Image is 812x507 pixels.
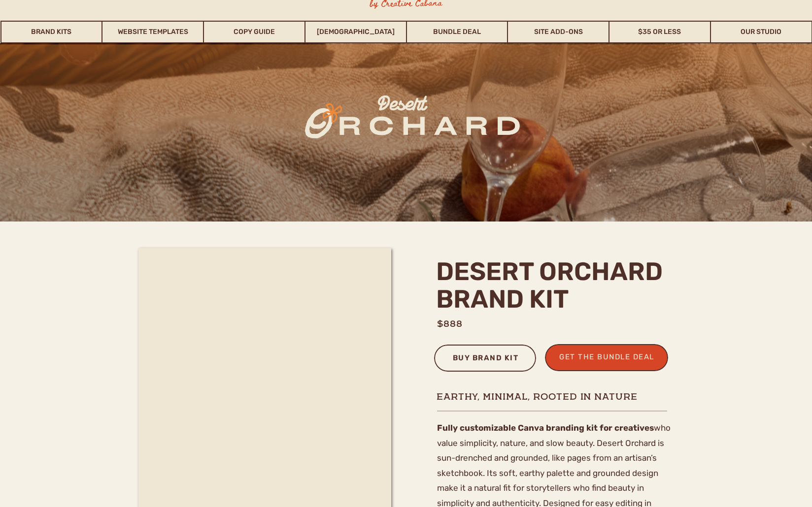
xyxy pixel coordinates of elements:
[437,390,671,403] h2: Earthy, minimal, rooted in nature
[609,21,710,43] a: $35 or Less
[436,258,674,317] h1: desert orchard brand kit
[508,21,609,43] a: Site Add-Ons
[407,21,507,43] a: Bundle Deal
[1,21,102,43] a: Brand Kits
[437,423,654,433] b: Fully customizable Canva branding kit for creatives
[711,21,812,43] a: Our Studio
[437,317,490,330] h1: $888
[102,21,203,43] a: Website Templates
[554,350,659,367] a: get the bundle deal
[305,21,406,43] a: [DEMOGRAPHIC_DATA]
[446,351,525,368] a: buy brand kit
[204,21,304,43] a: Copy Guide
